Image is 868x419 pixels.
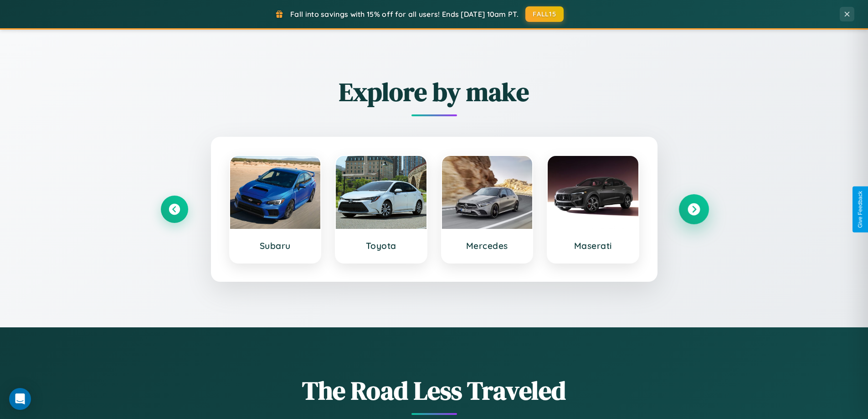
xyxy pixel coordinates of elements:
[451,240,524,251] h3: Mercedes
[161,74,708,109] h2: Explore by make
[525,6,564,22] button: FALL15
[345,240,417,251] h3: Toyota
[9,388,31,410] div: Open Intercom Messenger
[239,240,312,251] h3: Subaru
[290,10,519,19] span: Fall into savings with 15% off for all users! Ends [DATE] 10am PT.
[161,373,708,408] h1: The Road Less Traveled
[857,191,863,228] div: Give Feedback
[557,240,629,251] h3: Maserati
